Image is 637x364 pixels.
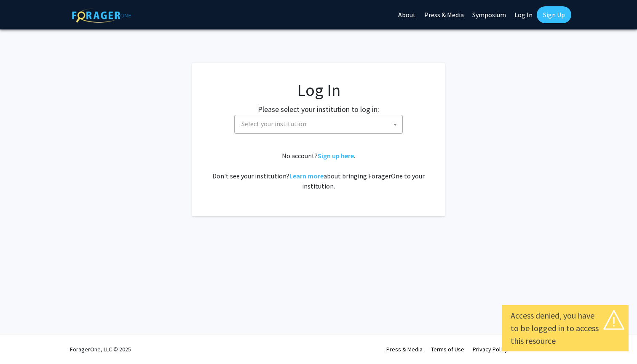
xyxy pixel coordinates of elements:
[473,345,508,353] a: Privacy Policy
[289,172,324,180] a: Learn more about bringing ForagerOne to your institution
[209,151,428,191] div: No account? . Don't see your institution? about bringing ForagerOne to your institution.
[234,115,403,134] span: Select your institution
[318,151,354,160] a: Sign up here
[209,80,428,100] h1: Log In
[537,6,571,23] a: Sign Up
[511,309,620,347] div: Access denied, you have to be logged in to access this resource
[258,104,379,115] label: Please select your institution to log in:
[72,8,131,23] img: ForagerOne Logo
[241,120,306,128] span: Select your institution
[431,345,464,353] a: Terms of Use
[238,115,402,133] span: Select your institution
[70,335,131,364] div: ForagerOne, LLC © 2025
[386,345,423,353] a: Press & Media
